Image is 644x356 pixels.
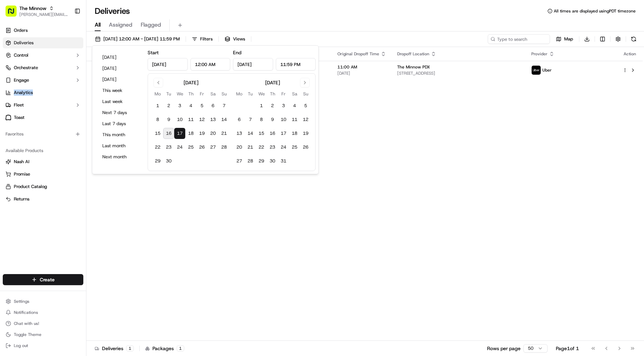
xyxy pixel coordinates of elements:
span: Toggle Theme [14,332,41,337]
button: 29 [256,156,267,167]
button: Go to previous month [153,78,163,87]
div: Favorites [3,129,83,140]
span: Notifications [14,310,38,315]
button: 25 [185,142,196,153]
span: 4:34 PM [61,107,78,113]
button: 13 [207,114,218,125]
th: Sunday [300,90,311,97]
span: Orchestrate [14,65,38,71]
button: [DATE] [99,53,141,62]
button: See all [107,88,126,97]
span: [PERSON_NAME] [21,107,56,113]
input: Time [190,58,231,71]
span: [STREET_ADDRESS] [397,71,520,76]
div: Deliveries [95,345,134,352]
span: Control [14,52,28,58]
button: 9 [267,114,278,125]
span: Fleet [14,102,24,108]
img: 1736555255976-a54dd68f-1ca7-489b-9aae-adbdc363a1c4 [7,66,19,78]
button: 22 [256,142,267,153]
button: 27 [207,142,218,153]
button: 15 [256,128,267,139]
input: Type to search [488,34,550,44]
button: 24 [174,142,185,153]
button: Views [222,34,248,44]
button: Notifications [3,308,83,317]
span: Orders [14,27,28,34]
button: 1 [152,100,163,111]
p: Welcome 👋 [7,28,126,39]
button: Filters [189,34,216,44]
button: 23 [267,142,278,153]
a: Orders [3,25,83,36]
span: Deliveries [14,40,34,46]
button: 19 [300,128,311,139]
button: 30 [163,156,174,167]
a: Powered byPylon [49,152,84,158]
a: Product Catalog [6,184,81,190]
button: 5 [300,100,311,111]
button: 17 [278,128,289,139]
span: Views [233,36,245,42]
button: 14 [218,114,230,125]
div: [DATE] [265,79,280,86]
button: 5 [196,100,207,111]
th: Wednesday [174,90,185,97]
div: Packages [145,345,184,352]
span: [PERSON_NAME][EMAIL_ADDRESS][DOMAIN_NAME] [19,12,69,17]
button: 26 [300,142,311,153]
p: Rows per page [487,345,521,352]
th: Saturday [289,90,300,97]
button: 12 [300,114,311,125]
button: 20 [234,142,245,153]
span: Original Dropoff Time [337,51,379,57]
button: 17 [174,128,185,139]
button: 7 [218,100,230,111]
span: Settings [14,299,29,304]
button: Start new chat [118,68,126,76]
div: 💻 [58,137,64,142]
button: The Minnow [19,5,46,12]
button: Last 7 days [99,119,141,129]
button: This week [99,86,141,95]
button: 6 [207,100,218,111]
button: 18 [289,128,300,139]
button: 24 [278,142,289,153]
span: • [57,107,60,113]
button: Refresh [629,34,638,44]
button: 28 [218,142,230,153]
div: Start new chat [31,66,113,73]
button: 22 [152,142,163,153]
button: Next 7 days [99,108,141,118]
button: 3 [174,100,185,111]
div: Action [623,51,637,57]
span: Create [40,276,55,283]
button: 9 [163,114,174,125]
button: 7 [245,114,256,125]
button: 3 [278,100,289,111]
button: 15 [152,128,163,139]
button: 12 [196,114,207,125]
img: 8016278978528_b943e370aa5ada12b00a_72.png [15,66,27,78]
button: 16 [163,128,174,139]
span: Promise [14,171,30,177]
button: 10 [278,114,289,125]
span: Chat with us! [14,321,39,326]
button: Control [3,50,83,61]
span: Engage [14,77,29,83]
span: All times are displayed using PDT timezone [554,8,636,14]
img: Nash [7,7,21,21]
th: Friday [196,90,207,97]
span: [DATE] 12:00 AM - [DATE] 11:59 PM [103,36,180,42]
button: 27 [234,156,245,167]
button: 14 [245,128,256,139]
th: Sunday [218,90,230,97]
input: Got a question? Start typing here... [18,45,124,52]
div: 1 [177,345,184,352]
span: 11:00 AM [337,64,386,70]
h1: Deliveries [95,6,130,17]
button: Product Catalog [3,181,83,192]
div: Past conversations [7,90,46,95]
button: This month [99,130,141,140]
